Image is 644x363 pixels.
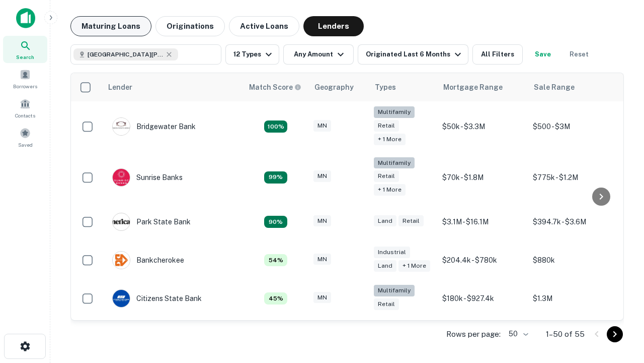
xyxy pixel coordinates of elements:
[313,215,331,227] div: MN
[18,141,33,149] span: Saved
[437,241,528,279] td: $204.4k - $780k
[16,8,35,28] img: capitalize-icon.png
[546,328,585,340] p: 1–50 of 55
[375,81,396,93] div: Types
[374,134,406,145] div: + 1 more
[607,326,623,342] button: Go to next page
[112,168,183,187] div: Sunrise Banks
[16,53,34,61] span: Search
[225,44,279,65] button: 12 Types
[229,16,299,36] button: Active Loans
[374,120,399,132] div: Retail
[437,73,528,101] th: Mortgage Range
[15,111,35,119] span: Contacts
[528,279,618,318] td: $1.3M
[374,157,415,169] div: Multifamily
[3,94,47,122] a: Contacts
[437,203,528,241] td: $3.1M - $16.1M
[3,65,47,92] a: Borrowers
[102,73,243,101] th: Lender
[374,215,396,227] div: Land
[313,254,331,265] div: MN
[528,318,618,356] td: $485k - $519.9k
[528,73,618,101] th: Sale Range
[283,44,354,65] button: Any Amount
[264,292,287,305] div: Matching Properties: 5, hasApolloMatch: undefined
[313,292,331,304] div: MN
[366,48,464,60] div: Originated Last 6 Months
[437,318,528,356] td: $384k - $2M
[472,44,523,65] button: All Filters
[528,152,618,203] td: $775k - $1.2M
[437,279,528,318] td: $180k - $927.4k
[112,117,196,136] div: Bridgewater Bank
[398,260,430,272] div: + 1 more
[112,289,202,308] div: Citizens State Bank
[113,290,130,307] img: picture
[264,120,287,133] div: Matching Properties: 20, hasApolloMatch: undefined
[88,50,163,59] span: [GEOGRAPHIC_DATA][PERSON_NAME], [GEOGRAPHIC_DATA], [GEOGRAPHIC_DATA]
[398,215,424,227] div: Retail
[374,170,399,182] div: Retail
[313,170,331,182] div: MN
[108,81,132,93] div: Lender
[358,44,468,65] button: Originated Last 6 Months
[113,118,130,135] img: picture
[249,82,299,93] h6: Match Score
[264,171,287,184] div: Matching Properties: 11, hasApolloMatch: undefined
[155,16,225,36] button: Originations
[528,241,618,279] td: $880k
[374,285,415,296] div: Multifamily
[527,44,559,65] button: Save your search to get updates of matches that match your search criteria.
[243,73,308,101] th: Capitalize uses an advanced AI algorithm to match your search with the best lender. The match sco...
[446,328,501,340] p: Rows per page:
[303,16,364,36] button: Lenders
[3,36,47,63] a: Search
[3,124,47,151] a: Saved
[308,73,369,101] th: Geography
[113,213,130,230] img: picture
[112,213,191,231] div: Park State Bank
[563,44,595,65] button: Reset
[374,106,415,118] div: Multifamily
[313,120,331,132] div: MN
[113,252,130,269] img: picture
[113,169,130,186] img: picture
[528,101,618,152] td: $500 - $3M
[437,101,528,152] td: $50k - $3.3M
[534,81,575,93] div: Sale Range
[249,82,301,93] div: Capitalize uses an advanced AI algorithm to match your search with the best lender. The match sco...
[443,81,503,93] div: Mortgage Range
[594,282,644,331] iframe: Chat Widget
[437,152,528,203] td: $70k - $1.8M
[314,81,354,93] div: Geography
[13,82,37,90] span: Borrowers
[505,327,530,341] div: 50
[70,16,151,36] button: Maturing Loans
[112,251,184,269] div: Bankcherokee
[264,254,287,266] div: Matching Properties: 6, hasApolloMatch: undefined
[528,203,618,241] td: $394.7k - $3.6M
[374,260,396,272] div: Land
[369,73,437,101] th: Types
[374,247,410,258] div: Industrial
[374,298,399,310] div: Retail
[374,184,406,196] div: + 1 more
[264,216,287,228] div: Matching Properties: 10, hasApolloMatch: undefined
